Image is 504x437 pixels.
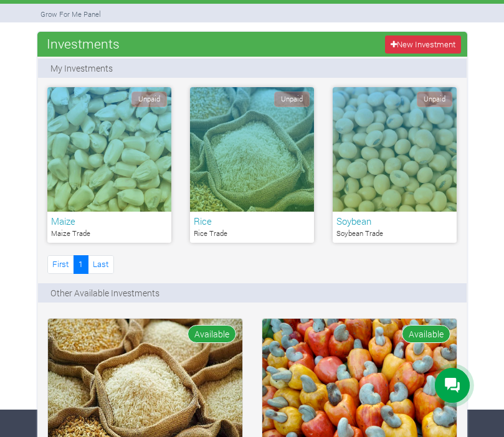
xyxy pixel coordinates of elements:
[336,215,453,227] h6: Soybean
[385,35,460,54] a: New Investment
[194,228,310,239] p: Rice Trade
[274,92,310,107] span: Unpaid
[74,255,88,273] a: 1
[40,9,101,19] small: Grow For Me Panel
[131,92,167,107] span: Unpaid
[88,255,114,273] a: Last
[47,87,171,243] a: Unpaid Maize Maize Trade
[51,215,168,227] h6: Maize
[336,228,453,239] p: Soybean Trade
[402,325,450,343] span: Available
[188,325,236,343] span: Available
[47,255,74,273] a: First
[190,87,314,243] a: Unpaid Rice Rice Trade
[50,62,113,75] p: My Investments
[44,31,123,56] span: Investments
[194,215,310,227] h6: Rice
[50,286,159,299] p: Other Available Investments
[47,255,114,273] nav: Page Navigation
[417,92,452,107] span: Unpaid
[51,228,168,239] p: Maize Trade
[333,87,457,243] a: Unpaid Soybean Soybean Trade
